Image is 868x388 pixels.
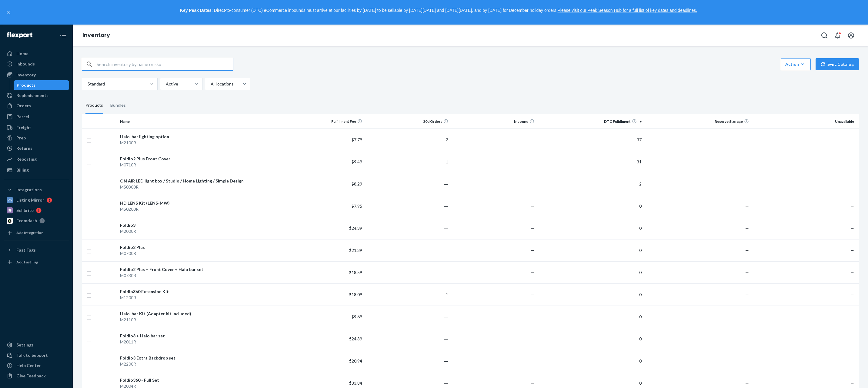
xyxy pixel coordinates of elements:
div: Give Feedback [16,373,46,379]
span: — [531,248,534,253]
th: Fulfillment Fee [279,114,365,129]
th: Unavailable [751,114,859,129]
div: Foldio3 Extra Backdrop set [120,355,276,361]
span: — [745,292,749,297]
span: — [850,181,854,186]
div: Orders [16,103,31,109]
span: — [850,270,854,275]
td: 0 [537,195,644,217]
span: — [531,336,534,341]
span: — [850,292,854,297]
a: Inventory [82,32,110,38]
div: Foldio3 + Halo bar set [120,333,276,339]
td: 0 [537,239,644,262]
span: — [850,380,854,386]
span: — [745,203,749,209]
a: Home [4,49,69,59]
div: Integrations [16,187,42,193]
button: Open Search Box [818,29,830,42]
td: ― [365,328,451,350]
input: Standard [87,81,88,87]
div: Reporting [16,156,37,162]
div: M2011R [120,339,276,345]
input: Search inventory by name or sku [97,58,233,70]
div: Foldio2 Plus [120,244,276,250]
span: $18.59 [349,270,362,275]
a: Freight [4,123,69,132]
td: 0 [537,262,644,284]
div: Replenishments [16,92,48,99]
div: M0700R [120,250,276,256]
span: Chat [13,4,26,10]
div: Foldio360 - Full Set [120,377,276,383]
div: Help Center [16,363,41,369]
button: Give Feedback [4,371,69,381]
a: Add Integration [4,228,69,238]
td: 31 [537,151,644,173]
span: $24.39 [349,226,362,231]
div: Foldio360 Extension Kit [120,289,276,295]
input: All locations [210,81,211,87]
div: M1200R [120,295,276,301]
div: Add Fast Tag [16,259,38,265]
a: Replenishments [4,91,69,100]
span: — [531,203,534,209]
span: — [850,226,854,231]
td: ― [365,195,451,217]
a: Billing [4,165,69,175]
a: Ecomdash [4,216,69,226]
button: Action [781,58,811,70]
td: ― [365,173,451,195]
td: ― [365,239,451,262]
div: Inbounds [16,61,35,67]
div: HD LENS Kit (LENS-MW) [120,200,276,206]
div: MS0200R [120,206,276,212]
th: 30d Orders [365,114,451,129]
span: — [745,270,749,275]
a: Returns [4,143,69,153]
span: — [745,137,749,142]
div: ON AIR LED light box / Studio / Home Lighting / Simple Design [120,178,276,184]
span: $21.39 [349,248,362,253]
div: Products [17,82,35,88]
span: — [745,358,749,363]
span: $7.79 [352,137,362,142]
div: Action [785,61,806,67]
span: $18.09 [349,292,362,297]
button: Integrations [4,185,69,195]
div: Products [85,97,103,114]
div: MS0300R [120,184,276,190]
div: Foldio2 Plus + Front Cover + Halo bar set [120,266,276,273]
span: — [745,336,749,341]
a: Parcel [4,112,69,122]
div: Foldio2 Plus Front Cover [120,156,276,162]
a: Help Center [4,361,69,370]
div: Foldio3 [120,222,276,228]
button: Open notifications [832,29,844,42]
th: Name [118,114,279,129]
div: Ecomdash [16,218,37,224]
td: ― [365,262,451,284]
div: Parcel [16,114,29,120]
div: M2200R [120,361,276,367]
div: Sellbrite [16,207,34,213]
a: Add Fast Tag [4,257,69,267]
a: Settings [4,340,69,350]
span: — [745,380,749,386]
span: — [745,248,749,253]
td: ― [365,306,451,328]
td: 2 [537,173,644,195]
div: Halo-bar Kit (Adapter kit included) [120,311,276,317]
button: close, [5,9,12,15]
a: Please visit our Peak Season Hub for a full list of key dates and deadlines. [557,8,697,13]
th: Reserve Storage [644,114,751,129]
td: 1 [365,284,451,306]
div: M2110R [120,317,276,323]
div: Talk to Support [16,352,48,358]
a: Reporting [4,154,69,164]
span: — [850,358,854,363]
td: 37 [537,129,644,151]
div: Home [16,51,28,57]
div: Add Integration [16,230,43,235]
td: 2 [365,129,451,151]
